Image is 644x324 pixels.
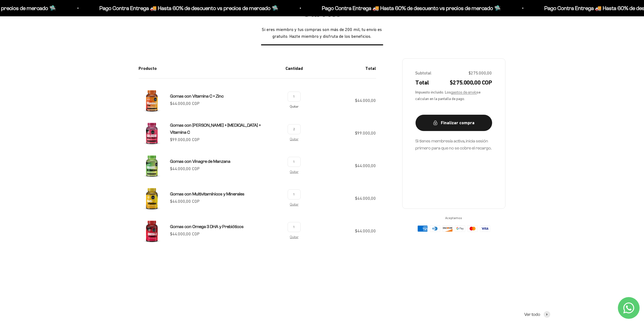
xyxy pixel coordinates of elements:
[451,90,477,94] a: gastos de envío
[524,311,550,318] a: Ver todo
[450,79,492,87] span: $275.000,00 COP
[416,138,492,151] p: Si tienes membresía activa, inicia sesión primero para que no se cobre el recargo.
[170,191,245,198] a: Gomas con Multivitamínicos y Minerales
[261,26,383,40] span: Si eres miembro y tus compras son más de 200 mil, tu envío es gratuito. Hazte miembro y disfruta ...
[170,192,245,196] span: Gomas con Multivitamínicos y Minerales
[416,79,429,87] span: Total
[307,185,376,218] td: $44.000,00
[402,215,505,221] span: Aceptamos
[170,198,200,205] sale-price: $44.000,00 COP
[288,189,301,200] input: Cambiar cantidad
[416,115,492,131] button: Finalizar compra
[170,159,231,164] span: Gomas con Vinagre de Manzana
[170,223,244,230] a: Gomas con Omega 3 DHA y Prebióticos
[170,100,200,107] sale-price: $44.000,00 COP
[139,58,281,79] th: Producto
[288,157,301,167] input: Cambiar cantidad
[281,58,307,79] th: Cantidad
[290,235,299,239] a: Eliminar Gomas con Omega 3 DHA y Prebióticos
[100,4,279,13] p: Pago Contra Entrega 🚚 Hasta 60% de descuento vs precios de mercado 🛸
[469,70,492,77] span: $275.000,00
[416,70,432,77] span: Subtotal
[170,224,244,229] span: Gomas con Omega 3 DHA y Prebióticos
[170,165,200,172] sale-price: $44.000,00 COP
[524,311,541,318] span: Ver todo
[170,230,200,238] sale-price: $44.000,00 COP
[170,123,261,135] span: Gomas con [PERSON_NAME] + [MEDICAL_DATA] + Vitamina C
[307,218,376,253] td: $44.000,00
[170,158,231,165] a: Gomas con Vinagre de Manzana
[288,92,301,102] input: Cambiar cantidad
[288,124,301,134] input: Cambiar cantidad
[170,93,224,100] a: Gomas con Vitamina C + Zinc
[307,152,376,185] td: $44.000,00
[416,89,492,102] span: Impuesto incluido. Los se calculan en la pantalla de pago.
[322,4,501,13] p: Pago Contra Entrega 🚚 Hasta 60% de descuento vs precios de mercado 🛸
[170,94,224,98] span: Gomas con Vitamina C + Zinc
[307,120,376,152] td: $99.000,00
[290,170,299,173] a: Eliminar Gomas con Vinagre de Manzana
[290,202,299,206] a: Eliminar Gomas con Multivitamínicos y Minerales
[290,137,299,141] a: Eliminar Gomas con Colageno + Biotina + Vitamina C
[170,136,200,143] sale-price: $99.000,00 COP
[170,122,277,136] a: Gomas con [PERSON_NAME] + [MEDICAL_DATA] + Vitamina C
[426,119,481,126] div: Finalizar compra
[416,161,492,198] iframe: Social Login Buttons
[290,105,299,108] a: Eliminar Gomas con Vitamina C + Zinc
[288,222,301,232] input: Cambiar cantidad
[307,79,376,120] td: $44.000,00
[307,58,376,79] th: Total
